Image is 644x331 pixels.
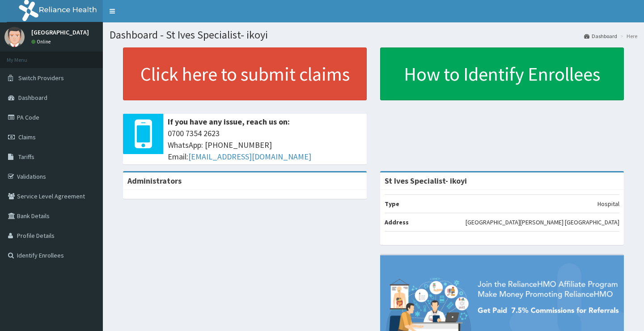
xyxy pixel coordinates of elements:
a: Dashboard [584,32,617,40]
b: Address [385,218,409,226]
a: Online [31,39,53,45]
li: Here [618,32,637,40]
a: [EMAIL_ADDRESS][DOMAIN_NAME] [188,151,311,162]
a: How to Identify Enrollees [380,47,624,100]
p: [GEOGRAPHIC_DATA][PERSON_NAME] [GEOGRAPHIC_DATA] [466,218,619,227]
b: If you have any issue, reach us on: [168,116,290,127]
p: Hospital [597,199,619,208]
span: Claims [18,133,36,141]
img: User Image [4,27,25,47]
a: Click here to submit claims [123,47,367,100]
span: Dashboard [18,94,47,102]
span: Switch Providers [18,74,64,82]
b: Type [385,200,399,208]
span: 0700 7354 2623 WhatsApp: [PHONE_NUMBER] Email: [168,128,362,162]
span: Tariffs [18,153,34,161]
b: Administrators [127,176,182,186]
h1: Dashboard - St Ives Specialist- ikoyi [110,29,637,41]
p: [GEOGRAPHIC_DATA] [31,29,89,35]
strong: St Ives Specialist- ikoyi [385,176,467,186]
